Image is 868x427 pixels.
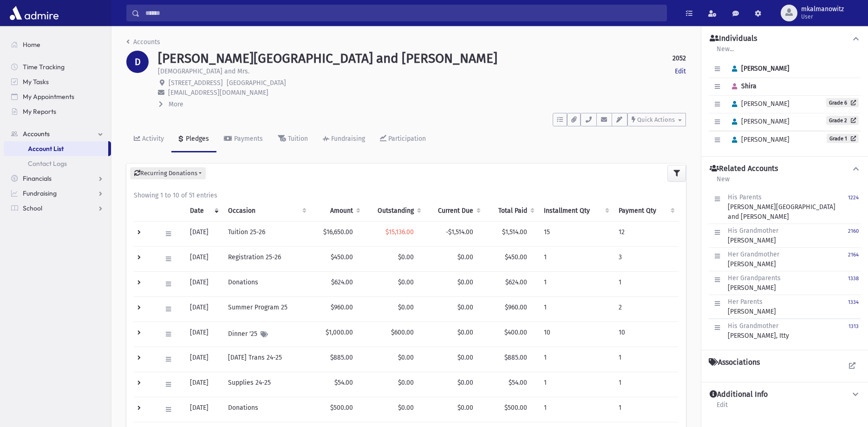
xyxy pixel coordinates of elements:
span: $500.00 [504,404,527,412]
h4: Related Accounts [710,164,778,174]
span: His Grandmother [728,227,778,235]
p: [DEMOGRAPHIC_DATA] and Mrs. [158,66,249,76]
td: $1,000.00 [310,322,364,347]
th: Date: activate to sort column ascending [184,200,222,222]
span: More [169,100,183,108]
td: 1 [538,271,613,296]
span: $450.00 [505,253,527,261]
a: 2160 [848,226,859,245]
a: New... [716,44,734,60]
span: User [801,13,844,20]
button: Recurring Donations [130,167,206,179]
input: Search [140,5,666,21]
a: Financials [4,171,111,186]
div: [PERSON_NAME] [728,250,779,269]
span: $0.00 [398,354,414,361]
small: 1313 [848,323,859,329]
span: $0.00 [457,303,473,311]
td: 10 [613,322,679,347]
div: [PERSON_NAME][GEOGRAPHIC_DATA] and [PERSON_NAME] [728,192,848,222]
button: Quick Actions [627,113,686,126]
a: Accounts [4,126,111,141]
td: [DATE] [184,347,222,372]
span: $0.00 [398,404,414,412]
td: 12 [613,221,679,246]
span: His Parents [728,193,762,201]
span: Contact Logs [28,159,67,168]
span: [PERSON_NAME] [728,65,790,72]
small: 2160 [848,228,859,234]
th: Outstanding: activate to sort column ascending [364,200,425,222]
span: $0.00 [398,303,414,311]
a: Grade 1 [827,134,859,143]
span: Account List [28,145,64,153]
div: [PERSON_NAME], Itty [728,321,789,341]
span: Shira [728,82,757,90]
a: Edit [716,400,728,416]
td: $624.00 [310,271,364,296]
a: Edit [675,66,686,76]
th: Amount: activate to sort column ascending [310,200,364,222]
div: Fundraising [329,135,365,143]
td: [DATE] [184,372,222,397]
a: Fundraising [315,126,372,152]
a: 1224 [848,192,859,222]
td: $450.00 [310,246,364,271]
span: [PERSON_NAME] [728,100,790,108]
button: More [158,99,184,109]
span: His Grandmother [728,322,778,330]
td: $16,650.00 [310,221,364,246]
td: Summer Program 25 [222,296,310,322]
td: Tuition 25-26 [222,221,310,246]
span: Her Grandmother [728,250,779,258]
span: mkalmanowitz [801,6,844,13]
div: D [126,51,149,73]
td: 1 [538,397,613,422]
a: My Tasks [4,74,111,89]
div: Showing 1 to 10 of 51 entries [134,191,679,200]
span: Time Tracking [23,63,65,71]
span: -$1,514.00 [446,228,473,236]
td: 1 [613,271,679,296]
div: [PERSON_NAME] [728,297,776,316]
span: [PERSON_NAME] [728,118,790,125]
span: $400.00 [504,328,527,336]
button: Individuals [709,34,861,44]
td: 2 [613,296,679,322]
span: $0.00 [398,253,414,261]
small: 1338 [848,276,859,282]
span: [EMAIL_ADDRESS][DOMAIN_NAME] [168,89,268,97]
td: [DATE] [184,397,222,422]
td: $54.00 [310,372,364,397]
td: Donations [222,271,310,296]
a: Account List [4,141,108,156]
th: Installment Qty: activate to sort column ascending [538,200,613,222]
td: Supplies 24-25 [222,372,310,397]
span: Fundraising [23,189,57,197]
span: [STREET_ADDRESS] [169,79,223,87]
span: $0.00 [457,328,473,336]
span: $0.00 [398,278,414,286]
h4: Additional Info [710,390,768,400]
span: Financials [23,174,52,183]
span: [PERSON_NAME] [728,136,790,144]
small: 1224 [848,195,859,201]
span: Home [23,40,40,49]
td: [DATE] Trans 24-25 [222,347,310,372]
span: My Reports [23,107,56,116]
a: Fundraising [4,186,111,201]
span: [GEOGRAPHIC_DATA] [227,79,286,87]
strong: 2052 [672,53,686,63]
td: 1 [613,372,679,397]
span: Her Parents [728,298,763,306]
span: Quick Actions [637,116,675,123]
span: $0.00 [457,278,473,286]
span: $15,136.00 [385,228,414,236]
span: $960.00 [505,303,527,311]
div: Pledges [184,135,209,143]
a: Tuition [270,126,315,152]
span: $1,514.00 [502,228,527,236]
span: $0.00 [398,379,414,387]
div: Payments [232,135,263,143]
td: Donations [222,397,310,422]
